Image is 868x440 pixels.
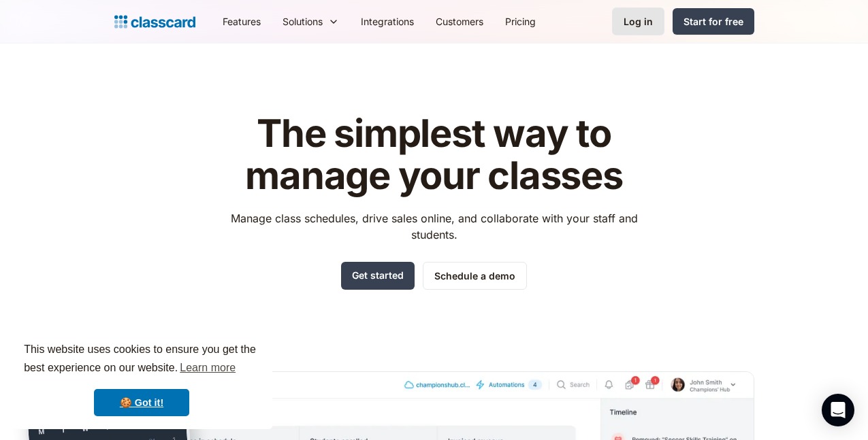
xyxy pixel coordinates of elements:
[425,6,494,37] a: Customers
[684,14,743,29] div: Start for free
[24,341,259,378] span: This website uses cookies to ensure you get the best experience on our website.
[272,6,350,37] div: Solutions
[673,8,754,35] a: Start for free
[94,389,189,416] a: dismiss cookie message
[218,210,650,243] p: Manage class schedules, drive sales online, and collaborate with your staff and students.
[212,6,272,37] a: Features
[494,6,547,37] a: Pricing
[218,113,650,197] h1: The simplest way to manage your classes
[341,262,415,290] a: Get started
[11,328,272,429] div: cookieconsent
[423,262,527,290] a: Schedule a demo
[612,7,664,35] a: Log in
[178,358,238,378] a: learn more about cookies
[624,14,653,29] div: Log in
[283,14,323,29] div: Solutions
[350,6,425,37] a: Integrations
[822,394,854,426] div: Open Intercom Messenger
[114,12,195,31] a: home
